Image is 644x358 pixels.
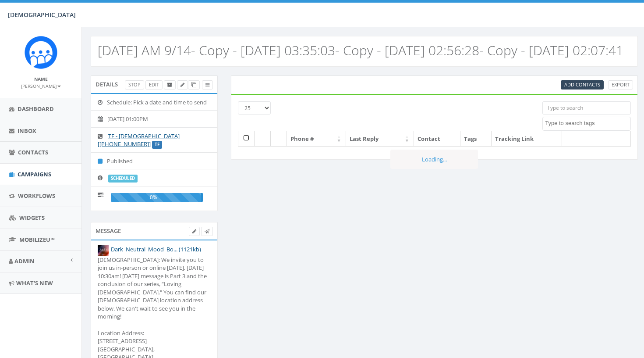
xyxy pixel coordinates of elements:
input: Type to search [542,101,631,115]
img: Rally_Corp_Icon.png [25,36,57,69]
div: Loading... [390,150,478,169]
span: Edit Campaign Body [192,228,196,234]
div: 0% [111,193,203,202]
h2: [DATE] AM 9/14- Copy - [DATE] 03:35:03- Copy - [DATE] 02:56:28- Copy - [DATE] 02:07:41 [98,43,623,57]
a: Stop [125,80,144,89]
span: Add Contacts [564,81,600,88]
i: Published [98,158,107,164]
i: Schedule: Pick a date and time to send [98,100,107,105]
th: Last Reply [346,131,414,147]
th: Tracking Link [492,131,562,147]
span: Clone Campaign [191,81,196,88]
a: Export [608,80,633,89]
label: scheduled [108,175,138,183]
span: Inbox [18,127,36,135]
small: Name [34,76,48,82]
span: Contacts [18,148,48,156]
a: TF - [DEMOGRAPHIC_DATA] [[PHONE_NUMBER]] [98,132,180,148]
textarea: Search [545,119,630,127]
span: MobilizeU™ [19,236,55,243]
span: [DEMOGRAPHIC_DATA] [8,11,76,19]
a: Add Contacts [561,80,604,89]
div: Message [91,222,218,240]
span: What's New [16,279,53,287]
li: [DATE] 01:00PM [91,110,217,128]
label: TF [152,141,162,149]
span: Admin [14,257,35,265]
span: Edit Campaign Title [180,81,184,88]
span: Send Test Message [205,228,209,234]
span: Archive Campaign [167,81,172,88]
span: Widgets [19,214,45,222]
li: Schedule: Pick a date and time to send [91,94,217,111]
small: [PERSON_NAME] [21,83,61,89]
li: Published [91,152,217,170]
span: Workflows [18,192,55,200]
th: Phone # [287,131,346,147]
span: Dashboard [18,105,54,113]
th: Tags [460,131,492,147]
span: CSV files only [564,81,600,88]
a: [PERSON_NAME] [21,82,61,89]
th: Contact [414,131,460,147]
span: Campaigns [18,170,51,178]
a: Edit [145,80,163,89]
a: Dark_Neutral_Mood_Bo... (1121kb) [111,245,201,253]
div: Details [91,75,218,93]
span: View Campaign Delivery Statistics [205,81,209,88]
